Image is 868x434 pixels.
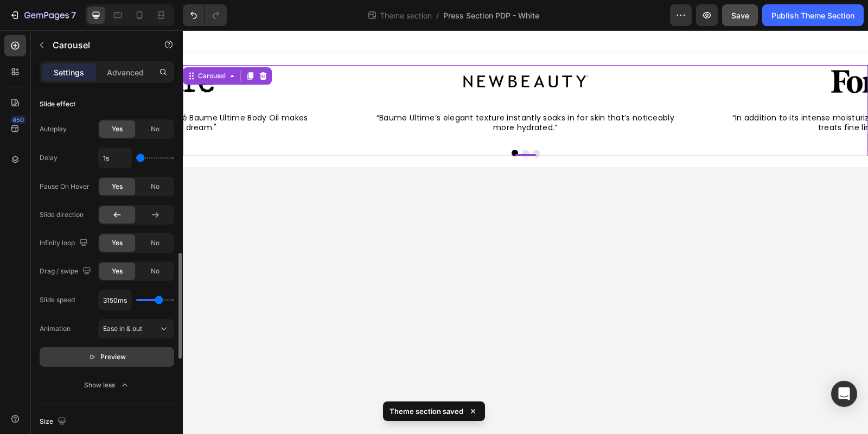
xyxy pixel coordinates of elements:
[112,124,123,134] span: Yes
[731,11,749,20] span: Save
[112,182,123,192] span: Yes
[151,182,159,192] span: No
[10,116,26,124] div: 450
[84,380,130,391] div: Show less
[350,119,357,126] button: Dot
[54,67,84,78] p: Settings
[40,236,90,251] div: Infinity loop
[378,10,434,21] span: Theme section
[40,99,75,109] div: Slide effect
[13,41,45,50] div: Carousel
[40,414,68,429] div: Size
[436,10,439,21] span: /
[183,82,502,102] p: “Baume Ultime’s elegant texture instantly soaks in for skin that’s noticeably more hydrated.”
[550,82,834,93] span: “In addition to its intense moisturizing properties, Baume Ultime Body Oil
[4,4,81,26] button: 7
[635,92,749,103] span: treats fine lines and wrinkles.
[831,381,857,407] div: Open Intercom Messenger
[151,266,159,276] span: No
[40,153,58,163] div: Delay
[183,4,227,26] div: Undo/Redo
[340,119,346,126] button: Dot
[40,295,75,305] div: Slide speed
[99,290,131,310] input: Auto
[98,319,174,339] button: Ease in & out
[71,9,76,22] p: 7
[762,4,864,26] button: Publish Theme Section
[40,210,84,220] div: Slide direction
[771,10,854,21] div: Publish Theme Section
[624,35,759,67] img: gempages_479927666422580021-71cb8a93-aec3-4b06-82b9-ab6598c93484.png
[100,352,126,362] span: Preview
[107,67,144,78] p: Advanced
[40,264,93,279] div: Drag / swipe
[40,182,90,192] div: Pause On Hover
[112,266,123,276] span: Yes
[390,406,463,417] p: Theme section saved
[151,238,159,248] span: No
[443,10,539,21] span: Press Section PDP - White
[275,35,410,67] img: gempages_479927666422580021-aec30509-8726-473c-9929-e7284a0ae41f.png
[99,148,131,168] input: Auto
[183,30,868,434] iframe: Design area
[40,324,71,334] div: Animation
[103,324,142,333] span: Ease in & out
[722,4,758,26] button: Save
[40,124,67,134] div: Autoplay
[53,39,145,52] p: Carousel
[112,238,123,248] span: Yes
[329,119,335,126] button: Dot
[40,375,174,395] button: Show less
[151,124,159,134] span: No
[40,347,174,367] button: Preview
